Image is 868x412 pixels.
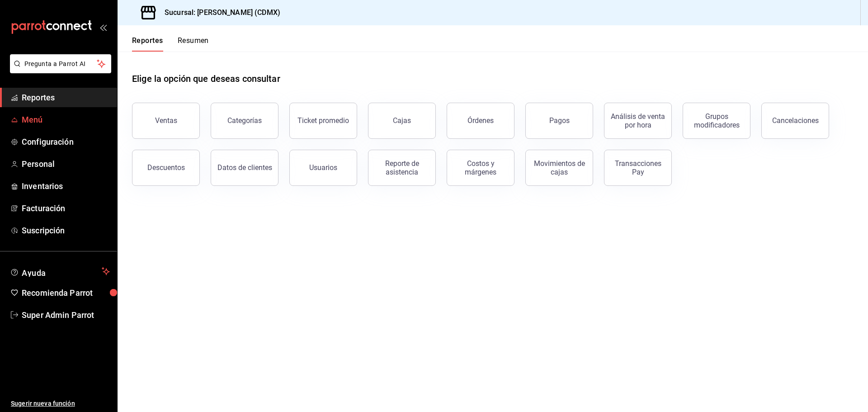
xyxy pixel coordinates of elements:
button: Reportes [132,36,163,52]
div: Datos de clientes [217,163,272,172]
button: Análisis de venta por hora [604,103,672,139]
div: Análisis de venta por hora [610,112,666,129]
div: Cancelaciones [772,116,819,125]
h1: Elige la opción que deseas consultar [132,72,280,85]
button: Usuarios [289,150,357,186]
div: navigation tabs [132,36,209,52]
span: Configuración [22,136,110,148]
span: Facturación [22,202,110,214]
button: Cancelaciones [761,103,829,139]
span: Personal [22,158,110,170]
div: Cajas [393,116,411,125]
button: Grupos modificadores [683,103,750,139]
div: Reporte de asistencia [374,159,430,176]
button: Reporte de asistencia [368,150,436,186]
div: Transacciones Pay [610,159,666,176]
span: Recomienda Parrot [22,287,110,299]
button: Cajas [368,103,436,139]
div: Pagos [549,116,570,125]
span: Super Admin Parrot [22,309,110,321]
span: Ayuda [22,266,98,277]
span: Inventarios [22,180,110,192]
div: Descuentos [147,163,185,172]
div: Ventas [155,116,177,125]
div: Usuarios [309,163,337,172]
div: Ticket promedio [297,116,349,125]
button: Movimientos de cajas [525,150,593,186]
button: Costos y márgenes [447,150,514,186]
div: Categorías [227,116,262,125]
h3: Sucursal: [PERSON_NAME] (CDMX) [157,7,280,18]
button: open_drawer_menu [99,24,107,31]
span: Pregunta a Parrot AI [24,59,97,69]
button: Ventas [132,103,200,139]
button: Datos de clientes [211,150,278,186]
button: Órdenes [447,103,514,139]
button: Descuentos [132,150,200,186]
button: Categorías [211,103,278,139]
div: Costos y márgenes [453,159,509,176]
div: Movimientos de cajas [531,159,587,176]
span: Menú [22,114,110,126]
button: Pregunta a Parrot AI [10,54,111,73]
span: Reportes [22,91,110,104]
span: Suscripción [22,224,110,237]
button: Transacciones Pay [604,150,672,186]
button: Ticket promedio [289,103,357,139]
div: Órdenes [467,116,494,125]
button: Resumen [178,36,209,52]
button: Pagos [525,103,593,139]
div: Grupos modificadores [689,112,745,129]
span: Sugerir nueva función [11,399,110,408]
a: Pregunta a Parrot AI [6,66,111,75]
